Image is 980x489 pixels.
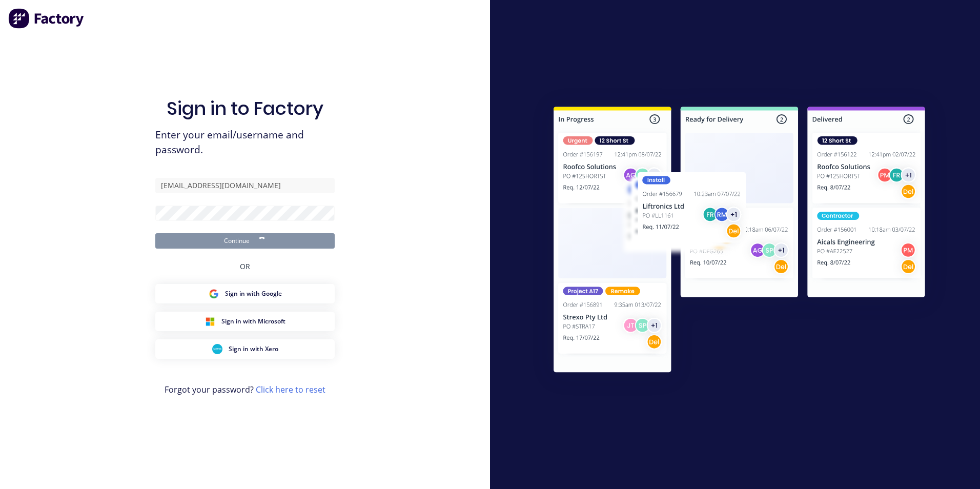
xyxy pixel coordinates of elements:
span: Forgot your password? [165,383,325,396]
a: Click here to reset [256,384,325,395]
img: Microsoft Sign in [205,316,215,327]
div: OR [240,249,250,284]
button: Google Sign inSign in with Google [155,284,335,303]
img: Sign in [531,86,948,397]
h1: Sign in to Factory [167,97,323,119]
img: Factory [8,8,85,29]
img: Xero Sign in [212,344,222,354]
input: Email/Username [155,178,335,193]
span: Sign in with Xero [229,344,278,354]
img: Google Sign in [209,289,219,299]
span: Sign in with Microsoft [221,317,285,326]
button: Xero Sign inSign in with Xero [155,339,335,359]
button: Continue [155,233,335,249]
button: Microsoft Sign inSign in with Microsoft [155,312,335,331]
span: Enter your email/username and password. [155,128,335,157]
span: Sign in with Google [225,289,282,298]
